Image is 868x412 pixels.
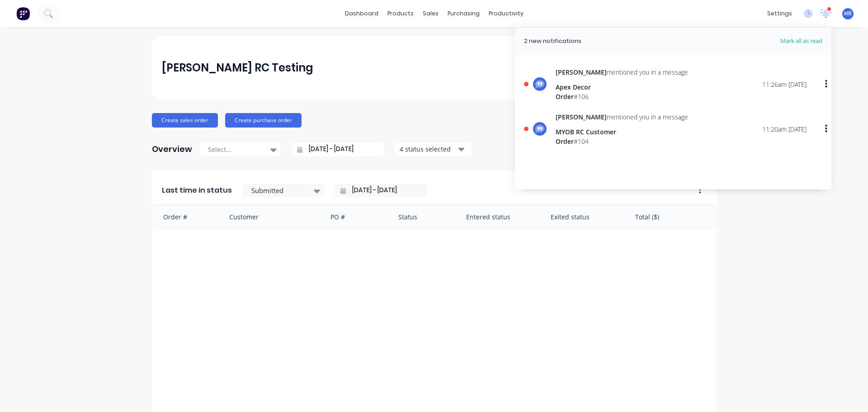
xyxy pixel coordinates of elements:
div: MYOB RC Customer [556,127,688,137]
div: Apex Decor [556,82,688,92]
span: [PERSON_NAME] [556,113,607,121]
div: products [383,7,418,20]
div: Entered status [457,205,542,229]
div: productivity [484,7,528,20]
div: settings [763,7,797,20]
button: 4 status selected [395,142,472,156]
span: Order [556,92,574,101]
button: Create sales order [152,113,218,128]
div: 4 status selected [400,144,457,154]
div: 11:20am [DATE] [762,124,807,134]
div: Status [389,205,457,229]
div: Overview [152,140,192,158]
div: mentioned you in a message [556,112,688,122]
div: purchasing [443,7,484,20]
div: Total ($) [626,205,717,229]
div: Exited status [542,205,626,229]
div: Customer [220,205,322,229]
div: # 106 [556,92,688,101]
div: 11:26am [DATE] [762,80,807,89]
div: 2 new notifications [524,37,581,46]
span: [PERSON_NAME] [556,68,607,76]
div: sales [418,7,443,20]
div: mentioned you in a message [556,67,688,77]
input: Filter by date [346,184,424,197]
span: Order [556,137,574,146]
img: Factory [16,7,30,20]
button: Create purchase order [225,113,302,128]
span: Mark all as read [748,37,822,46]
span: Last time in status [162,185,232,196]
div: Order # [152,205,220,229]
div: [PERSON_NAME] RC Testing [162,59,313,77]
div: # 104 [556,137,688,146]
a: dashboard [340,7,383,20]
span: HR [844,9,852,18]
div: PO # [321,205,389,229]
